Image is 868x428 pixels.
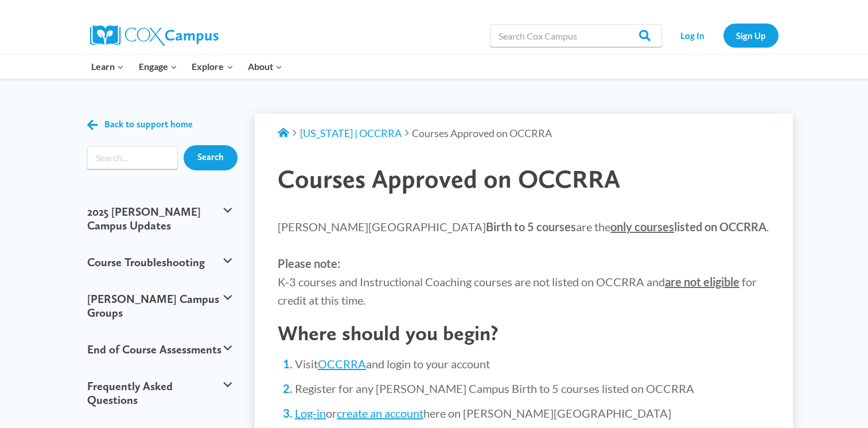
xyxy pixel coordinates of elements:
button: Course Troubleshooting [81,244,238,281]
h2: Where should you begin? [278,321,770,345]
li: or here on [PERSON_NAME][GEOGRAPHIC_DATA] [295,405,770,421]
a: Log-in [295,406,326,420]
button: 2025 [PERSON_NAME] Campus Updates [81,193,238,244]
nav: Primary Navigation [84,55,290,79]
a: Back to support home [87,116,193,133]
button: [PERSON_NAME] Campus Groups [81,281,238,331]
li: Register for any [PERSON_NAME] Campus Birth to 5 courses listed on OCCRRA [295,380,770,396]
span: Learn [91,59,124,74]
input: Search [184,145,238,170]
strong: listed on OCCRRA [610,220,766,234]
a: create an account [337,406,423,420]
span: Engage [139,59,177,74]
span: Courses Approved on OCCRRA [412,127,552,139]
strong: Please note: [278,256,340,270]
a: OCCRRA [318,357,366,371]
button: Frequently Asked Questions [81,368,238,418]
button: End of Course Assessments [81,331,238,368]
span: About [248,59,282,74]
img: Cox Campus [90,25,219,46]
input: Search input [87,146,178,169]
a: Sign Up [723,24,779,47]
input: Search Cox Campus [490,24,662,47]
a: [US_STATE] | OCCRRA [300,127,402,139]
p: [PERSON_NAME][GEOGRAPHIC_DATA] are the . K-3 courses and Instructional Coaching courses are not l... [278,217,770,309]
li: Visit and login to your account [295,356,770,372]
span: Explore [192,59,233,74]
a: Support Home [278,127,289,139]
a: Log In [668,24,718,47]
nav: Secondary Navigation [668,24,779,47]
strong: are not eligible [665,275,739,289]
strong: Birth to 5 courses [486,220,576,234]
span: only courses [610,220,674,234]
form: Search form [87,146,178,169]
span: Back to support home [104,119,193,130]
span: Courses Approved on OCCRRA [278,164,620,194]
